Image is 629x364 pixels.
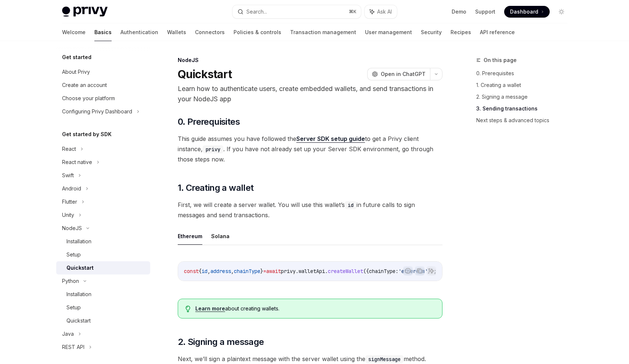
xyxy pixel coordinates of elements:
a: Learn more [195,305,225,312]
div: Installation [66,290,91,299]
div: Quickstart [66,316,91,325]
span: Dashboard [510,8,538,15]
span: chainType [234,268,260,274]
div: REST API [62,343,84,352]
span: Ask AI [377,8,392,15]
div: Unity [62,211,74,219]
button: Solana [211,227,229,245]
div: NodeJS [178,57,442,64]
span: privy [281,268,296,274]
span: . [325,268,328,274]
button: Toggle dark mode [556,6,567,18]
div: Setup [66,250,81,259]
h5: Get started by SDK [62,130,112,139]
span: chainType: [369,268,398,274]
a: Policies & controls [234,23,281,41]
a: Create an account [56,79,150,92]
div: Flutter [62,197,77,206]
span: address [210,268,231,274]
a: 0. Prerequisites [476,68,573,79]
button: Copy the contents from the code block [415,266,424,276]
span: }); [428,268,437,274]
a: Demo [452,8,466,15]
div: Quickstart [66,263,94,272]
h5: Get started [62,53,91,62]
span: id [202,268,207,274]
a: Authentication [120,23,158,41]
a: 3. Sending transactions [476,103,573,114]
a: Next steps & advanced topics [476,114,573,126]
a: 1. Creating a wallet [476,79,573,91]
div: Setup [66,303,81,312]
button: Report incorrect code [403,266,413,276]
span: This guide assumes you have followed the to get a Privy client instance, . If you have not alread... [178,134,442,164]
div: about creating wallets. [195,305,434,312]
span: = [263,268,266,274]
span: createWallet [328,268,363,274]
div: Search... [246,7,267,16]
a: Recipes [451,23,471,41]
div: React native [62,158,92,167]
div: Python [62,277,79,285]
a: Setup [56,301,150,314]
div: Swift [62,171,74,180]
span: 'ethereum' [398,268,428,274]
a: Quickstart [56,314,150,327]
div: About Privy [62,68,90,76]
a: Connectors [195,23,225,41]
span: 2. Signing a message [178,336,264,348]
div: Create an account [62,81,107,90]
span: const [184,268,199,274]
button: Open in ChatGPT [367,68,430,80]
div: Configuring Privy Dashboard [62,107,132,116]
button: Ask AI [427,266,436,276]
a: Welcome [62,23,86,41]
span: { [199,268,202,274]
span: ({ [363,268,369,274]
a: Quickstart [56,261,150,274]
div: Android [62,184,81,193]
span: . [296,268,299,274]
span: , [231,268,234,274]
button: Search...⌘K [232,5,361,18]
div: Choose your platform [62,94,115,103]
span: walletApi [299,268,325,274]
span: , [207,268,210,274]
a: Security [421,23,442,41]
div: React [62,145,76,153]
button: Ask AI [365,5,397,18]
div: Java [62,330,74,338]
a: Installation [56,235,150,248]
a: Wallets [167,23,186,41]
code: signMessage [365,355,404,363]
span: ⌘ K [349,9,357,15]
a: Setup [56,248,150,261]
a: Basics [94,23,112,41]
p: Learn how to authenticate users, create embedded wallets, and send transactions in your NodeJS app [178,84,442,104]
span: await [266,268,281,274]
code: id [345,201,357,209]
div: Installation [66,237,91,246]
a: Transaction management [290,23,356,41]
a: About Privy [56,65,150,79]
h1: Quickstart [178,68,232,81]
a: Support [475,8,495,15]
a: Installation [56,288,150,301]
div: NodeJS [62,224,82,233]
svg: Tip [185,306,191,312]
a: Choose your platform [56,92,150,105]
span: 1. Creating a wallet [178,182,254,194]
span: Open in ChatGPT [381,70,426,78]
a: Server SDK setup guide [296,135,365,143]
span: 0. Prerequisites [178,116,240,128]
code: privy [203,145,223,153]
a: API reference [480,23,515,41]
span: } [260,268,263,274]
button: Ethereum [178,227,202,245]
span: On this page [484,56,517,65]
a: 2. Signing a message [476,91,573,103]
img: light logo [62,7,108,17]
a: User management [365,23,412,41]
span: First, we will create a server wallet. You will use this wallet’s in future calls to sign message... [178,200,442,220]
a: Dashboard [504,6,550,18]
